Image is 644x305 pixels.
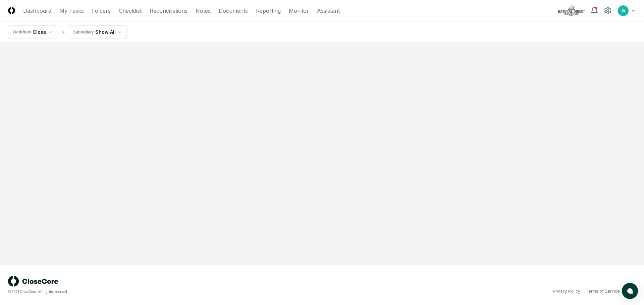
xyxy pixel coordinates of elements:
[289,7,309,15] a: Monitor
[196,7,211,15] a: Notes
[256,7,281,15] a: Reporting
[317,7,340,15] a: Assistant
[8,25,127,39] nav: breadcrumb
[219,7,248,15] a: Documents
[8,276,58,287] img: logo
[622,283,638,299] button: atlas-launcher
[23,7,51,15] a: Dashboard
[92,7,111,15] a: Folders
[8,289,322,294] div: © 2025 CloseCore. All rights reserved.
[621,8,625,13] span: JE
[12,29,31,35] div: Workflow
[617,5,629,17] button: JE
[73,29,94,35] div: Subsidiary
[553,288,580,294] a: Privacy Policy
[119,7,142,15] a: Checklist
[150,7,187,15] a: Reconciliations
[59,7,84,15] a: My Tasks
[558,5,585,16] img: Natural Direct logo
[8,7,15,14] img: Logo
[586,288,620,294] a: Terms of Service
